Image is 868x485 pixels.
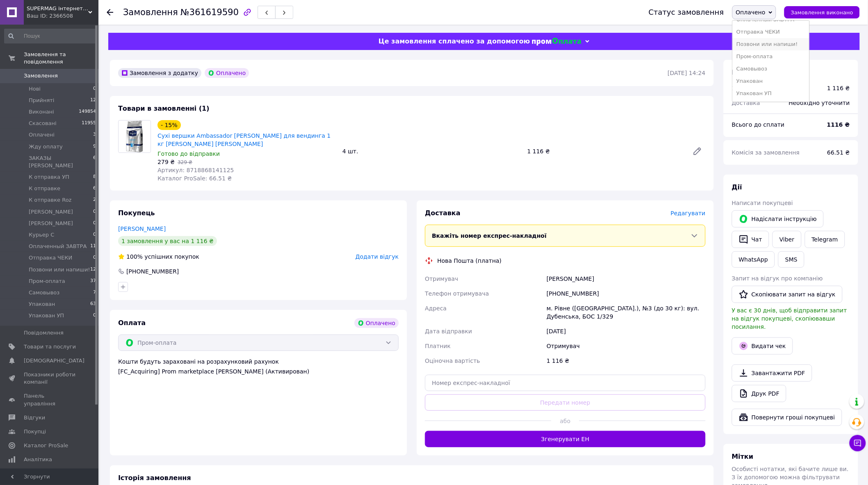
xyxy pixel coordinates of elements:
span: Товари та послуги [24,343,76,351]
span: Оплата [118,319,146,327]
span: 0 [93,208,96,216]
span: Відгуки [24,414,45,421]
span: Повідомлення [24,329,64,337]
a: Друк PDF [732,385,786,402]
span: К отправка УП [29,173,69,181]
div: [FC_Acquiring] Prom marketplace [PERSON_NAME] (Активирован) [118,367,399,376]
div: [PHONE_NUMBER] [545,286,707,301]
span: Замовлення [24,72,58,80]
span: Жду оплату [29,143,63,150]
span: Замовлення [123,7,178,17]
div: Ваш ID: 2366508 [27,12,98,20]
span: Артикул: 8718868141125 [158,167,234,173]
span: [PERSON_NAME] [29,220,73,227]
div: 1 116 ₴ [545,353,707,368]
span: Покупці [24,428,46,435]
span: [PERSON_NAME] [29,208,73,216]
span: Скасовані [29,120,57,127]
div: [DATE] [545,324,707,339]
span: 11955 [82,120,96,127]
div: Необхідно уточнити [784,94,855,112]
span: 100% [126,253,143,260]
span: Доставка [732,100,760,106]
span: Отримувач [425,276,458,282]
span: Пром-оплата [29,278,65,285]
span: Редагувати [671,210,706,216]
span: 66.51 ₴ [827,149,850,156]
span: 0 [93,231,96,239]
button: Скопіювати запит на відгук [732,286,843,303]
span: 12 [90,97,96,104]
span: Дата відправки [425,328,472,335]
span: Замовлення виконано [791,9,853,16]
span: 9 [93,143,96,150]
button: SMS [778,251,804,268]
button: Чат [732,231,769,248]
b: 1116 ₴ [827,121,850,128]
button: Замовлення виконано [784,6,860,18]
a: [PERSON_NAME] [118,225,166,232]
button: Повернути гроші покупцеві [732,409,842,426]
div: [PHONE_NUMBER] [126,267,180,276]
span: 11 [90,243,96,250]
span: Курьер С [29,231,54,239]
div: 1 замовлення у вас на 1 116 ₴ [118,236,217,246]
div: успішних покупок [118,253,199,261]
span: Отправка ЧЕКИ [29,254,72,262]
span: 3 [93,131,96,139]
span: 6 [93,185,96,192]
span: Покупець [118,209,155,217]
button: Надіслати інструкцію [732,210,824,228]
span: Оплачені [29,131,55,139]
span: Виконані [29,108,54,116]
a: Завантажити PDF [732,364,812,382]
span: Оплачено [736,9,765,16]
input: Пошук [4,29,97,43]
div: 1 116 ₴ [827,84,850,92]
span: Нові [29,85,41,93]
span: Оплаченный ЗАВТРА [29,243,87,250]
div: Оплачено [354,318,399,328]
span: Всього до сплати [732,121,785,128]
a: Редагувати [689,143,706,159]
li: Пром-оплата [733,50,809,63]
span: №361619590 [180,7,239,17]
span: Дії [732,183,742,191]
span: Самовывоз [29,289,59,296]
span: К отправке Roz [29,196,71,204]
span: Запит на відгук про компанію [732,275,823,282]
button: Видати чек [732,337,793,355]
span: 8 [93,173,96,181]
span: Прийняті [29,97,54,104]
span: Упакован [29,301,55,308]
span: 63 [90,301,96,308]
span: Мітки [732,453,754,460]
li: Позвони или напиши! [733,38,809,50]
li: Самовывоз [733,63,809,75]
span: 2 [93,196,96,204]
span: 149854 [79,108,96,116]
a: Telegram [805,231,845,248]
span: SUPERMAG інтернет магазин [27,5,88,12]
div: Повернутися назад [107,8,113,16]
div: Оплачено [205,68,249,78]
span: 12 [90,266,96,273]
span: Комісія за замовлення [732,149,800,156]
span: 0 [93,312,96,319]
span: 37 [90,278,96,285]
span: Упакован УП [29,312,64,319]
span: Написати покупцеві [732,200,793,206]
div: Нова Пошта (платна) [435,257,504,265]
button: Згенерувати ЕН [425,431,706,447]
span: 0 [93,220,96,227]
div: - 15% [158,120,181,130]
div: [PERSON_NAME] [545,271,707,286]
span: Позвони или напиши! [29,266,90,273]
a: Сухі вершки Ambassador [PERSON_NAME] для вендинга 1 кг [PERSON_NAME] [PERSON_NAME] [158,132,331,147]
span: Платник [425,343,451,349]
span: Готово до відправки [158,150,220,157]
div: 4 шт. [339,146,524,157]
span: Вкажіть номер експрес-накладної [432,232,547,239]
span: Адреса [425,305,447,312]
span: ЗАКАЗЫ [PERSON_NAME] [29,155,93,169]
